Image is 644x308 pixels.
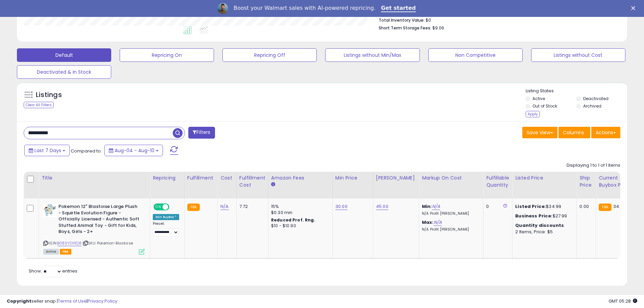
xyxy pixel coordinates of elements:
div: Ship Price [579,174,593,189]
a: B085YDV1Q8 [57,240,81,246]
b: Short Term Storage Fees: [379,25,431,31]
th: The percentage added to the cost of goods (COGS) that forms the calculator for Min & Max prices. [419,172,483,198]
div: [PERSON_NAME] [376,174,416,182]
button: Listings without Cost [531,48,625,62]
div: Clear All Filters [24,102,54,108]
div: ASIN: [43,204,145,254]
span: Compared to: [71,148,102,154]
p: N/A Profit [PERSON_NAME] [422,227,478,232]
button: Repricing On [120,48,214,62]
b: Business Price: [515,213,552,219]
label: Deactivated [583,96,609,101]
div: Fulfillable Quantity [486,174,509,189]
label: Archived [583,103,601,109]
a: N/A [434,219,442,226]
label: Active [532,96,545,101]
div: $0.30 min [271,210,327,216]
small: FBA [599,204,611,211]
img: 41BVj9qNbHL._SL40_.jpg [43,204,57,217]
button: Deactivated & In Stock [17,65,111,79]
p: Listing States: [526,88,627,94]
li: $0 [379,16,615,24]
button: Repricing Off [222,48,317,62]
button: Save View [522,127,557,138]
p: N/A Profit [PERSON_NAME] [422,211,478,216]
b: Pokemon 12" Blastoise Large Plush - Squirtle Evolution Figure - Officially Licensed - Authentic S... [58,204,141,237]
span: Last 7 Days [34,147,61,154]
div: Markup on Cost [422,174,480,182]
div: 0.00 [579,204,591,210]
strong: Copyright [7,298,31,304]
div: Amazon Fees [271,174,330,182]
div: Min Price [335,174,370,182]
div: Repricing [153,174,182,182]
div: Preset: [153,221,179,237]
a: Privacy Policy [88,298,117,304]
div: $34.99 [515,204,571,210]
span: All listings currently available for purchase on Amazon [43,249,59,255]
div: Title [42,174,147,182]
a: N/A [220,203,229,210]
a: Terms of Use [58,298,87,304]
b: Reduced Prof. Rng. [271,217,315,223]
small: FBA [187,204,200,211]
div: Apply [526,111,540,117]
button: Listings without Min/Max [325,48,420,62]
div: $27.99 [515,213,571,219]
div: Fulfillment Cost [239,174,265,189]
span: ON [154,204,163,210]
div: Fulfillment [187,174,215,182]
b: Max: [422,219,434,226]
div: 7.72 [239,204,263,210]
div: Win BuyBox * [153,214,179,220]
button: Columns [558,127,590,138]
button: Actions [591,127,620,138]
b: Listed Price: [515,203,546,210]
div: Displaying 1 to 1 of 1 items [567,162,620,169]
span: Show: entries [29,268,77,274]
span: 2025-08-18 05:28 GMT [609,298,637,304]
div: Boost your Walmart sales with AI-powered repricing. [234,5,376,11]
div: 15% [271,204,327,210]
div: seller snap | | [7,298,117,305]
button: Last 7 Days [24,145,70,156]
label: Out of Stock [532,103,557,109]
div: 0 [486,204,507,210]
a: 30.00 [335,203,348,210]
b: Min: [422,203,432,210]
button: Filters [188,127,215,139]
div: Current Buybox Price [599,174,634,189]
b: Total Inventory Value: [379,17,425,23]
a: N/A [432,203,440,210]
button: Non Competitive [428,48,523,62]
span: 34.99 [613,203,626,210]
span: OFF [168,204,179,210]
img: Profile image for Adrian [217,3,228,14]
h5: Listings [36,90,62,100]
span: Aug-04 - Aug-10 [115,147,154,154]
span: $9.06 [432,25,444,31]
div: $10 - $10.90 [271,223,327,229]
div: Cost [220,174,234,182]
button: Aug-04 - Aug-10 [104,145,163,156]
span: Columns [563,129,584,136]
button: Default [17,48,111,62]
div: 2 Items, Price: $5 [515,229,571,235]
div: Listed Price [515,174,574,182]
span: FBA [60,249,71,255]
a: Get started [381,5,416,12]
div: Close [631,6,638,10]
b: Quantity discounts [515,222,564,229]
span: | SKU: Pokemon-Blastoise [82,240,133,246]
div: : [515,222,571,229]
a: 45.00 [376,203,388,210]
small: Amazon Fees. [271,182,275,188]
